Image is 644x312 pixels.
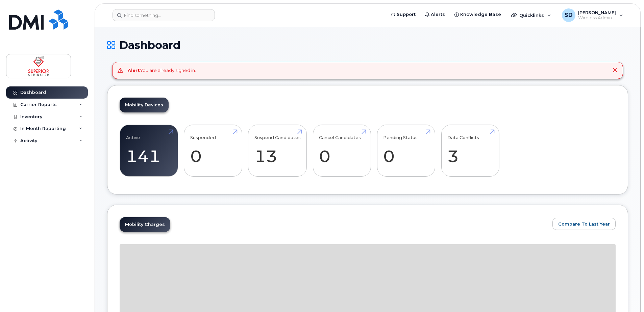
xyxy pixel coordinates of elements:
[120,217,170,232] a: Mobility Charges
[128,68,140,73] strong: Alert
[552,218,616,230] button: Compare To Last Year
[107,39,628,51] h1: Dashboard
[319,128,365,173] a: Cancel Candidates 0
[254,128,301,173] a: Suspend Candidates 13
[120,98,169,112] a: Mobility Devices
[558,221,610,227] span: Compare To Last Year
[126,128,172,173] a: Active 141
[190,128,236,173] a: Suspended 0
[128,67,196,74] div: You are already signed in.
[383,128,429,173] a: Pending Status 0
[447,128,493,173] a: Data Conflicts 3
